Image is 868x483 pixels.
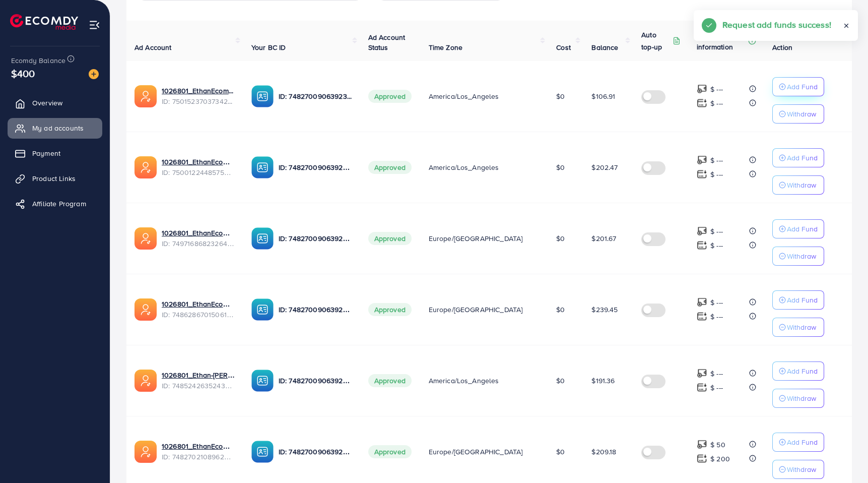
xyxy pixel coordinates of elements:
[710,168,723,180] p: $ ---
[591,305,618,315] span: $239.45
[162,441,235,462] div: <span class='underline'>1026801_EthanEcom_1742202367906</span></br>7482702108962275345
[429,305,523,315] span: Europe/[GEOGRAPHIC_DATA]
[710,154,723,166] p: $ ---
[135,441,157,463] img: ic-ads-acc.e4c84228.svg
[697,382,707,393] img: top-up amount
[710,83,723,95] p: $ ---
[697,226,707,236] img: top-up amount
[162,452,235,462] span: ID: 7482702108962275345
[8,143,102,163] a: Payment
[772,247,824,266] button: Withdraw
[162,86,235,106] div: <span class='underline'>1026801_EthanEcom-THU-US_1746584597542</span></br>7501523703734288385
[251,298,274,321] img: ic-ba-acc.ded83a64.svg
[556,305,565,315] span: $0
[710,97,723,109] p: $ ---
[135,227,157,250] img: ic-ads-acc.e4c84228.svg
[8,93,102,113] a: Overview
[135,156,157,178] img: ic-ads-acc.e4c84228.svg
[429,233,523,244] span: Europe/[GEOGRAPHIC_DATA]
[368,90,412,103] span: Approved
[368,32,406,52] span: Ad Account Status
[162,299,235,309] a: 1026801_EthanEcom-THU_1743036964605
[251,227,274,250] img: ic-ba-acc.ded83a64.svg
[429,42,462,52] span: Time Zone
[697,453,707,464] img: top-up amount
[251,85,274,107] img: ic-ba-acc.ded83a64.svg
[722,18,831,31] h5: Request add funds success!
[556,447,565,457] span: $0
[787,321,816,333] p: Withdraw
[162,157,235,177] div: <span class='underline'>1026801_EthanEcom-DUYEN-US_1746258338528</span></br>7500122448575234049
[368,374,412,387] span: Approved
[697,155,707,165] img: top-up amount
[368,445,412,458] span: Approved
[825,438,860,475] iframe: Chat
[429,91,499,101] span: America/Los_Angeles
[162,441,235,451] a: 1026801_EthanEcom_1742202367906
[251,42,286,52] span: Your BC ID
[787,108,816,120] p: Withdraw
[32,199,86,209] span: Affiliate Program
[162,370,235,380] a: 1026801_Ethan-[PERSON_NAME]-US_1742793868013
[772,290,824,310] button: Add Fund
[697,311,707,322] img: top-up amount
[429,447,523,457] span: Europe/[GEOGRAPHIC_DATA]
[556,42,571,52] span: Cost
[429,376,499,386] span: America/Los_Angeles
[556,376,565,386] span: $0
[772,42,792,52] span: Action
[556,91,565,101] span: $0
[162,381,235,391] span: ID: 7485242635243913217
[697,84,707,94] img: top-up amount
[162,370,235,391] div: <span class='underline'>1026801_Ethan-Tuyen-US_1742793868013</span></br>7485242635243913217
[11,55,65,66] span: Ecomdy Balance
[697,368,707,379] img: top-up amount
[556,162,565,172] span: $0
[162,310,235,320] span: ID: 7486286701506101249
[787,250,816,262] p: Withdraw
[89,69,99,79] img: image
[279,232,352,245] p: ID: 7482700906392305672
[162,86,235,96] a: 1026801_EthanEcom-THU-US_1746584597542
[135,42,172,52] span: Ad Account
[787,436,818,448] p: Add Fund
[787,179,816,191] p: Withdraw
[32,173,76,184] span: Product Links
[772,433,824,452] button: Add Fund
[162,228,235,238] a: 1026801_EthanEcom-DUYEN_1745570619350
[279,161,352,173] p: ID: 7482700906392305672
[697,98,707,108] img: top-up amount
[697,240,707,251] img: top-up amount
[89,19,100,31] img: menu
[11,66,35,81] span: $400
[787,463,816,475] p: Withdraw
[8,168,102,189] a: Product Links
[710,311,723,323] p: $ ---
[32,148,60,158] span: Payment
[8,194,102,214] a: Affiliate Program
[772,104,824,124] button: Withdraw
[710,225,723,237] p: $ ---
[787,392,816,404] p: Withdraw
[8,118,102,138] a: My ad accounts
[591,447,616,457] span: $209.18
[697,439,707,450] img: top-up amount
[162,228,235,249] div: <span class='underline'>1026801_EthanEcom-DUYEN_1745570619350</span></br>7497168682326491153
[710,368,723,380] p: $ ---
[279,446,352,458] p: ID: 7482700906392305672
[772,175,824,195] button: Withdraw
[162,167,235,177] span: ID: 7500122448575234049
[787,152,818,164] p: Add Fund
[710,439,725,451] p: $ 50
[591,376,615,386] span: $191.36
[162,238,235,249] span: ID: 7497168682326491153
[697,169,707,179] img: top-up amount
[251,441,274,463] img: ic-ba-acc.ded83a64.svg
[556,233,565,244] span: $0
[710,296,723,309] p: $ ---
[251,156,274,178] img: ic-ba-acc.ded83a64.svg
[787,294,818,306] p: Add Fund
[710,453,730,465] p: $ 200
[162,96,235,106] span: ID: 7501523703734288385
[591,233,616,244] span: $201.67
